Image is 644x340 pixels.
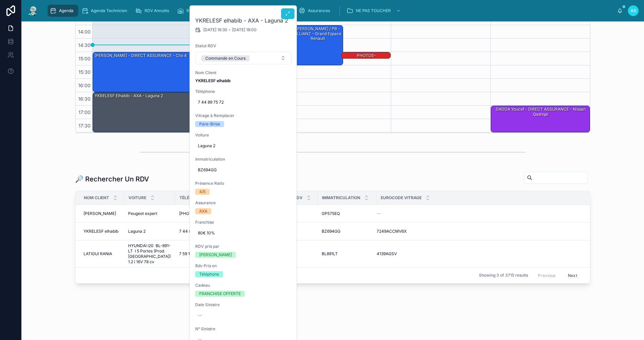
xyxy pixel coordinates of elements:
span: 16:30 [76,96,92,102]
span: Voiture [195,132,292,138]
div: DADDA Youcef - DIRECT ASSURANCE - Nissan qashqai [491,106,590,132]
span: Statut RDV [195,43,292,49]
span: 15:00 [77,56,92,61]
a: LATIGUI RANIA [84,251,120,257]
span: Laguna 2 [128,229,146,234]
span: 7249ACCMV6X [377,229,407,234]
span: BZ694GG [198,167,289,173]
span: AS [631,8,636,13]
div: scrollable content [44,3,617,18]
span: Assurance [195,200,292,206]
span: Présence Ratio [195,181,292,186]
div: 4/5 [199,189,206,195]
span: GP575EQ [322,211,340,216]
span: Cadeau [195,283,292,288]
span: 17:30 [77,123,92,128]
div: Commande en Cours [205,55,246,61]
div: FRANCHISE OFFERTE [199,291,241,297]
a: Agenda Technicien [79,5,132,17]
a: Cadeaux [202,5,235,17]
a: Peugeot expert [128,211,171,216]
a: 7 44 89 75 72 [179,229,215,234]
span: 14:00 [76,29,92,35]
a: Dossiers Non Envoyés [237,5,295,17]
a: Rack [175,5,201,17]
a: 4139AGSV [377,251,581,257]
a: YKRELESF elhabib [84,229,120,234]
a: BL891LT [322,251,372,257]
span: 80€ 10% [198,230,289,236]
div: [PERSON_NAME] [199,252,232,258]
h1: 🔎 Rechercher Un RDV [75,174,149,184]
div: YKRELESF elhabib - AXA - Laguna 2 [93,93,192,132]
span: 7 44 89 75 72 [179,229,205,234]
span: -- [377,211,381,216]
span: 14:30 [76,42,92,48]
span: Laguna 2 [198,143,289,149]
div: [PERSON_NAME] - DIRECT ASSURANCE - Clio 4 [93,52,192,92]
span: BL891LT [322,251,338,257]
div: PHOTOS-[PERSON_NAME] / TPANO - ALLIANZ - Grand espace Renault [342,53,390,73]
span: [DATE] 18:00 [232,27,257,33]
div: AXA [199,208,207,214]
span: [PERSON_NAME] [84,211,116,216]
a: -- [377,211,581,216]
span: Téléphone [179,195,203,201]
button: Select Button [196,52,291,64]
a: BZ694GG [322,229,372,234]
span: Eurocode Vitrage [381,195,422,201]
span: Franchise [195,220,292,225]
span: N° Sinistre [195,326,292,332]
div: Téléphone [199,271,219,277]
a: Assurances [297,5,335,17]
span: [DATE] 16:30 [203,27,227,33]
span: Agenda [59,8,73,13]
span: 4139AGSV [377,251,397,257]
span: 17:00 [77,109,92,115]
span: NE PAS TOUCHER [356,8,391,13]
span: Vitrage à Remplacer [195,113,292,118]
span: Agenda Technicien [91,8,127,13]
a: RDV Annulés [133,5,174,17]
button: Next [563,270,582,281]
div: [PERSON_NAME] - DIRECT ASSURANCE - Clio 4 [94,53,187,59]
a: Agenda [48,5,78,17]
span: RDV pris par [195,244,292,249]
span: Peugeot expert [128,211,157,216]
span: 7 44 89 75 72 [198,100,289,105]
span: Assurances [308,8,330,13]
span: - [229,27,231,33]
span: RDV Annulés [145,8,169,13]
span: YKRELESF elhabib [84,229,118,234]
span: Nom Client [84,195,109,201]
a: 7 59 18 53 54 [179,251,215,257]
span: Showing 3 of 3715 results [479,273,528,278]
span: Téléphone [195,89,292,94]
a: GP575EQ [322,211,372,216]
img: App logo [27,5,39,16]
a: Laguna 2 [128,229,171,234]
div: PHOTOS-[PERSON_NAME] / TPANO - ALLIANZ - Grand espace Renault [341,52,390,59]
span: Nom Client [195,70,292,75]
a: [PHONE_NUMBER] [179,211,215,216]
a: NE PAS TOUCHER [344,5,404,17]
div: [PERSON_NAME] / PB - ALLIANZ - Grand espace Renault [293,26,343,42]
a: [PERSON_NAME] [84,211,120,216]
div: -- [198,313,202,318]
span: 16:00 [76,82,92,88]
span: Rack [186,8,196,13]
span: Rdv Pris en [195,263,292,269]
span: 7 59 18 53 54 [179,251,204,257]
div: Pare-Brise [199,121,220,127]
div: YKRELESF elhabib - AXA - Laguna 2 [94,93,164,99]
span: Date Sinistre [195,302,292,307]
span: Immatriculation [195,157,292,162]
span: BZ694GG [322,229,340,234]
span: Voiture [128,195,146,201]
a: HYUNDAI i20 BL-891-LT I 5 Portes (Prod. [GEOGRAPHIC_DATA]) 1.2 i 16V 78 cv [128,243,171,265]
h2: YKRELESF elhabib - AXA - Laguna 2 [195,16,292,24]
div: [PERSON_NAME] / PB - ALLIANZ - Grand espace Renault [292,25,343,65]
strong: YKRELESF elhabib [195,78,230,83]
